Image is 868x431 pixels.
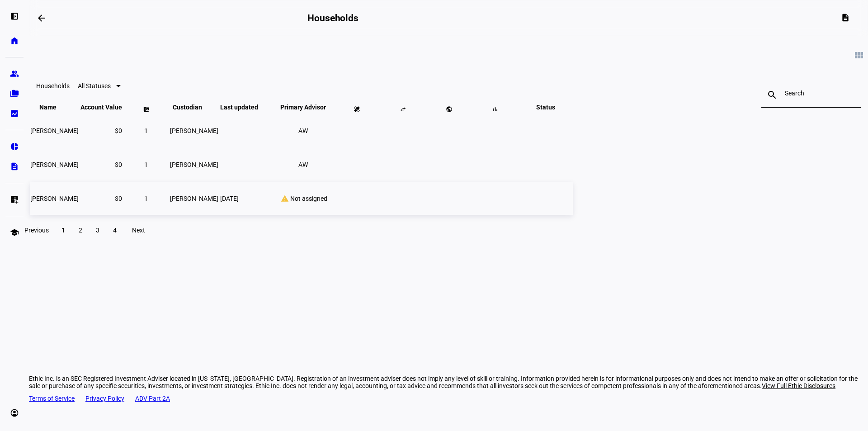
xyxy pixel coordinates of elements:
eth-mat-symbol: folder_copy [10,89,19,98]
span: [PERSON_NAME] [170,161,218,168]
span: All Statuses [78,82,111,90]
span: Previous [24,227,49,234]
eth-mat-symbol: group [10,69,19,78]
div: Not assigned [274,194,333,203]
span: [PERSON_NAME] [170,127,218,134]
span: [DATE] [220,195,239,202]
a: Privacy Policy [85,395,124,402]
a: group [5,65,24,83]
td: $0 [80,182,123,215]
button: 3 [90,221,106,239]
span: View Full Ethic Disclosures [762,382,835,389]
span: [PERSON_NAME] [170,195,218,202]
mat-icon: description [841,13,850,22]
eth-mat-symbol: home [10,36,19,45]
span: 1 [144,127,148,134]
a: pie_chart [5,137,24,156]
mat-icon: search [761,90,783,100]
button: 2 [72,221,89,239]
span: Jeanne Kay Ttee [30,195,79,202]
eth-mat-symbol: account_circle [10,408,19,417]
eth-mat-symbol: bid_landscape [10,109,19,118]
mat-icon: warning [279,194,290,203]
span: Primary Advisor [274,104,333,111]
a: Terms of Service [29,395,75,402]
a: ADV Part 2A [135,395,170,402]
eth-mat-symbol: school [10,228,19,237]
h2: Households [307,13,359,24]
span: 2 [79,227,82,234]
a: bid_landscape [5,104,24,123]
eth-mat-symbol: description [10,162,19,171]
eth-mat-symbol: pie_chart [10,142,19,151]
div: Ethic Inc. is an SEC Registered Investment Adviser located in [US_STATE], [GEOGRAPHIC_DATA]. Regi... [29,375,868,389]
li: AW [295,156,311,173]
td: $0 [80,114,123,147]
span: Heather Paradise [30,127,79,134]
eth-data-table-title: Households [36,82,70,90]
eth-mat-symbol: left_panel_open [10,12,19,21]
a: description [5,157,24,175]
span: 3 [96,227,99,234]
span: Name [39,104,70,111]
mat-icon: view_module [854,50,864,61]
span: Account Value [80,104,122,111]
a: home [5,32,24,50]
span: 1 [144,161,148,168]
li: AW [295,123,311,139]
span: Last updated [220,104,272,111]
td: $0 [80,148,123,181]
eth-mat-symbol: list_alt_add [10,195,19,204]
a: folder_copy [5,85,24,103]
span: Custodian [173,104,216,111]
span: Status [529,104,562,111]
input: Search [785,90,837,97]
button: Previous [19,221,54,239]
mat-icon: arrow_backwards [36,13,47,24]
span: Heather J Paradise [30,161,79,168]
span: 1 [61,227,65,234]
button: 1 [55,221,71,239]
span: 1 [144,195,148,202]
